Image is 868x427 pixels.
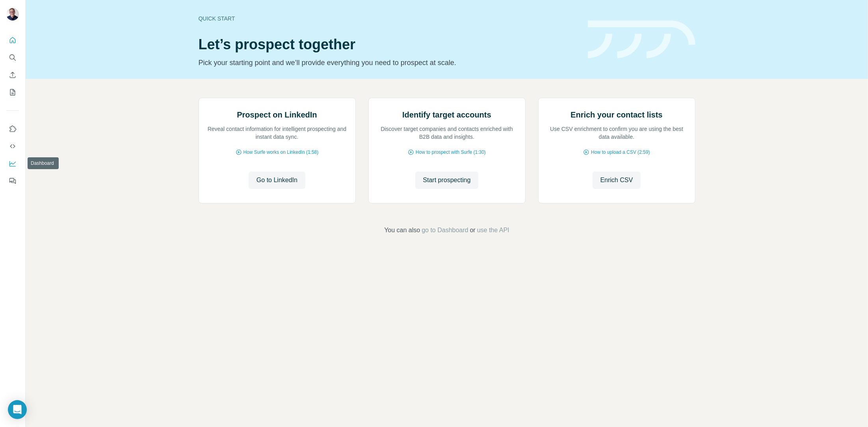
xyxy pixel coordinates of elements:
button: Dashboard [6,157,19,171]
span: Start prospecting [423,175,471,185]
span: How to upload a CSV (2:59) [591,149,650,156]
img: banner [588,21,695,59]
h2: Prospect on LinkedIn [237,109,317,120]
button: Use Surfe API [6,139,19,153]
button: Enrich CSV [6,68,19,82]
button: use the API [477,226,509,235]
p: Reveal contact information for intelligent prospecting and instant data sync. [207,125,348,141]
h1: Let’s prospect together [199,37,578,52]
div: Quick start [199,15,578,22]
img: Avatar [6,8,19,21]
p: Pick your starting point and we’ll provide everything you need to prospect at scale. [199,57,578,68]
button: go to Dashboard [422,226,468,235]
span: You can also [384,226,420,235]
span: or [470,226,476,235]
p: Discover target companies and contacts enriched with B2B data and insights. [377,125,517,141]
h2: Enrich your contact lists [571,109,662,120]
button: Quick start [6,33,19,47]
button: Use Surfe on LinkedIn [6,122,19,136]
span: Enrich CSV [600,175,633,185]
button: Enrich CSV [593,172,641,189]
button: Search [6,50,19,65]
button: My lists [6,85,19,99]
p: Use CSV enrichment to confirm you are using the best data available. [546,125,687,141]
span: Go to LinkedIn [256,175,297,185]
div: Open Intercom Messenger [8,400,27,419]
span: How to prospect with Surfe (1:30) [416,149,486,156]
button: Start prospecting [415,172,479,189]
button: Go to LinkedIn [249,172,305,189]
h2: Identify target accounts [402,109,491,120]
span: How Surfe works on LinkedIn (1:58) [243,149,319,156]
button: Feedback [6,174,19,188]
